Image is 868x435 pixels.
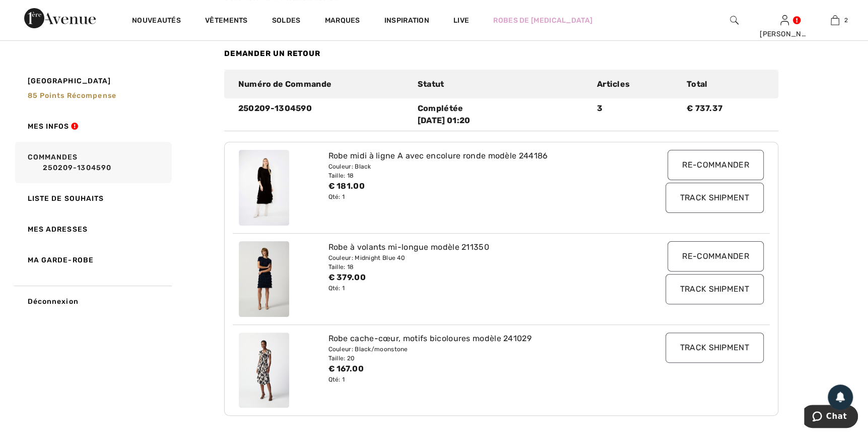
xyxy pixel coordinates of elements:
[13,111,172,142] a: Mes infos
[681,78,770,90] div: Total
[239,333,289,408] img: joseph-ribkoff-dresses-jumpsuits-black-moonstone_2410291_ade2_search.jpg
[667,241,764,271] input: Re-commander
[328,150,629,162] div: Robe midi à ligne A avec encolure ronde modèle 244186
[328,354,629,363] div: Taille: 20
[328,271,629,284] div: € 379.00
[667,150,764,180] input: Re-commander
[804,405,858,430] iframe: Ouvre un widget dans lequel vous pouvez chatter avec l’un de nos agents
[760,29,809,39] div: [PERSON_NAME]
[730,14,739,26] img: recherche
[28,162,169,173] a: 250209-1304590
[665,333,764,363] input: Track Shipment
[325,16,360,27] a: Marques
[384,16,429,27] span: Inspiration
[328,162,629,171] div: Couleur: Black
[13,142,172,183] a: Commandes
[132,16,181,27] a: Nouveautés
[28,91,116,100] span: 85 Points récompense
[328,253,629,262] div: Couleur: Midnight Blue 40
[780,15,789,25] a: Se connecter
[239,241,289,317] img: joseph-ribkoff-dresses-jumpsuits-midnight-blue-40_211350y1_c5ee_search.jpg
[328,333,629,345] div: Robe cache-cœur, motifs bicoloures modèle 241029
[328,375,629,384] div: Qté: 1
[328,262,629,271] div: Taille: 18
[418,102,585,127] div: Complétée [DATE] 01:20
[239,150,289,226] img: joseph-ribkoff-dresses-jumpsuits-black_2441861_eb72_search.jpg
[453,15,469,26] a: Live
[328,180,629,192] div: € 181.00
[13,183,172,214] a: Liste de souhaits
[272,16,301,27] a: Soldes
[328,363,629,375] div: € 167.00
[591,102,681,127] div: 3
[232,78,412,90] div: Numéro de Commande
[328,241,629,253] div: Robe à volants mi-longue modèle 211350
[13,286,172,317] a: Déconnexion
[665,274,764,304] input: Track Shipment
[780,14,789,26] img: Mes infos
[831,14,839,26] img: Mon panier
[810,14,859,26] a: 2
[328,284,629,293] div: Qté: 1
[328,171,629,180] div: Taille: 18
[28,76,111,86] span: [GEOGRAPHIC_DATA]
[665,183,764,213] input: Track Shipment
[24,8,96,28] img: 1ère Avenue
[232,102,412,127] div: 250209-1304590
[681,102,770,127] div: € 737.37
[205,16,248,27] a: Vêtements
[844,16,848,25] span: 2
[224,49,320,58] a: Demander un retour
[13,214,172,245] a: Mes adresses
[412,78,591,90] div: Statut
[328,345,629,354] div: Couleur: Black/moonstone
[493,15,592,26] a: Robes de [MEDICAL_DATA]
[591,78,681,90] div: Articles
[328,192,629,201] div: Qté: 1
[13,245,172,276] a: Ma garde-robe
